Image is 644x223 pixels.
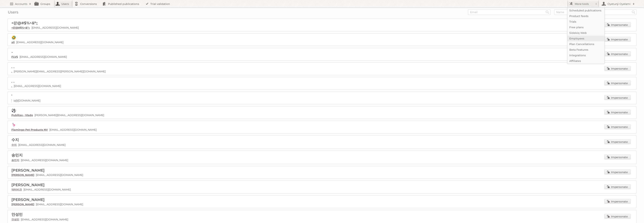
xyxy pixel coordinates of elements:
a: Affiliates [567,58,604,64]
p: [PERSON_NAME][EMAIL_ADDRESS][DOMAIN_NAME] [11,113,633,117]
a: Integrations [567,53,604,58]
a: Sidekiq Web [567,30,604,36]
span: ' [11,94,12,98]
a: Product feeds [567,13,604,19]
p: [PERSON_NAME][EMAIL_ADDRESS][PERSON_NAME][DOMAIN_NAME] [11,70,633,73]
a: Impersonate [604,110,631,115]
a: Employees [567,36,604,41]
span: [PERSON_NAME] [11,168,45,173]
p: [EMAIL_ADDRESS][DOMAIN_NAME] [11,84,633,88]
a: Flamingo Pet Products NV [11,128,48,131]
a: Impersonate [604,199,631,204]
a: Impersonate [604,22,631,27]
a: Impersonate [604,95,631,100]
h2: Oyetunji Oyelami [607,2,631,6]
p: [EMAIL_ADDRESS][DOMAIN_NAME] [11,143,633,147]
p: [EMAIL_ADDRESS][DOMAIN_NAME] [11,41,633,44]
a: Impersonate [604,51,631,56]
a: Impersonate [604,184,631,189]
a: [PERSON_NAME] [11,173,34,177]
span: ⚽ [11,108,16,113]
span: - [11,50,13,54]
input: Search [545,9,550,15]
a: 수지 [11,143,17,147]
a: Impersonate [604,170,631,174]
span: [PERSON_NAME] [11,183,45,187]
span: 송민지 [11,153,23,157]
input: Search [631,9,636,15]
a: <{(!@#$%^&*:; [11,26,30,29]
span: 안성민 [11,212,23,217]
a: Impersonate [604,139,631,144]
p: [EMAIL_ADDRESS][DOMAIN_NAME] [11,128,633,131]
a: Impersonate [604,214,631,219]
a: Publitas - Vlado [11,113,33,117]
a: . [11,84,12,88]
a: ' [11,99,12,102]
p: [EMAIL_ADDRESS][DOMAIN_NAME] [11,173,633,177]
a: Beta Features [567,47,604,53]
a: Trials [567,19,604,24]
input: Name [554,9,637,15]
input: Email [468,9,550,15]
a: . [11,70,12,73]
a: Impersonate [604,81,631,85]
a: Scheduled publications [567,8,604,13]
a: Impersonate [604,124,631,129]
h2: Accounts [15,2,27,6]
span: [PERSON_NAME] [11,197,45,202]
a: 안성민 [11,218,19,221]
a: Impersonate [604,66,631,71]
a: Free plans [567,24,604,30]
a: 닥터비건 [11,188,22,191]
a: Impersonate [604,155,631,159]
p: [EMAIL_ADDRESS][DOMAIN_NAME] [11,218,633,221]
span: 🤣 [11,35,16,40]
span: 🦩 [11,123,16,127]
a: FLVS [11,55,18,59]
span: 수지 [11,138,19,142]
a: 송민지 [11,159,19,162]
p: q@[DOMAIN_NAME] [11,99,633,102]
p: [EMAIL_ADDRESS][DOMAIN_NAME] [11,26,633,29]
a: [PERSON_NAME] [11,203,34,206]
p: [EMAIL_ADDRESS][DOMAIN_NAME] [11,55,633,59]
p: [EMAIL_ADDRESS][DOMAIN_NAME] [11,203,633,206]
h2: More tools [575,2,593,6]
span: . . [11,64,14,69]
a: Plan Cancellations [567,41,604,47]
span: . . [11,79,14,84]
a: ali [11,41,15,44]
p: [EMAIL_ADDRESS][DOMAIN_NAME] [11,188,633,191]
a: Impersonate [604,37,631,42]
p: [EMAIL_ADDRESS][DOMAIN_NAME] [11,159,633,162]
span: <{(!@#$%^&*:; [11,21,38,25]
